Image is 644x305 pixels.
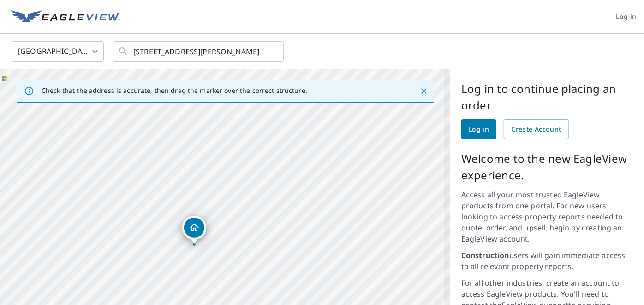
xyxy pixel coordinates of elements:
a: Create Account [504,119,569,139]
div: [GEOGRAPHIC_DATA] [12,39,104,64]
div: Dropped pin, building 1, Residential property, 18 Knox St Thomaston, ME 04861 [182,216,206,244]
input: Search by address or latitude-longitude [133,39,265,64]
p: Access all your most trusted EagleView products from one portal. For new users looking to access ... [461,189,633,244]
p: Welcome to the new EagleView experience. [461,150,633,184]
img: EV Logo [11,10,120,24]
p: Log in to continue placing an order [461,81,633,114]
p: Check that the address is accurate, then drag the marker over the correct structure. [42,86,307,95]
span: Log in [616,11,637,23]
strong: Construction [461,250,509,260]
p: users will gain immediate access to all relevant property reports. [461,250,633,272]
a: Log in [461,119,496,139]
span: Log in [469,124,489,135]
span: Create Account [511,124,561,135]
button: Close [418,85,430,97]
